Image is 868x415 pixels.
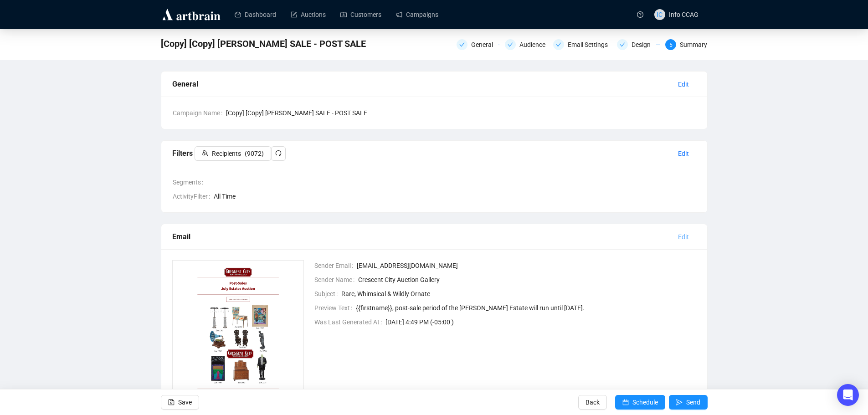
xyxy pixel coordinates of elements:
span: Edit [678,79,689,89]
span: check [459,42,465,47]
span: Send [686,389,700,415]
a: Campaigns [396,3,438,26]
a: Dashboard [235,3,276,26]
button: Edit [671,146,696,161]
span: send [676,399,683,405]
div: Summary [680,39,707,50]
div: General [172,78,671,90]
div: Design [632,39,656,50]
span: Filters [172,149,286,158]
span: Rare, Whimsical & Wildly Ornate [341,289,696,299]
span: Crescent City Auction Gallery [358,275,696,285]
span: IC [657,10,663,20]
span: 5 [669,42,673,48]
span: Edit [678,149,689,159]
div: Open Intercom Messenger [837,384,859,406]
span: {{firstname}}, post-sale period of the [PERSON_NAME] Estate will run until [DATE]. [356,303,696,313]
div: Audience [505,39,548,50]
span: Sender Name [314,275,358,285]
span: [Copy] [Copy] [PERSON_NAME] SALE - POST SALE [226,108,696,118]
span: [DATE] 4:49 PM (-05:00 ) [385,317,696,327]
span: Schedule [632,389,658,415]
span: Subject [314,289,341,299]
span: [Copy] [Copy] JAEGER SALE - POST SALE [161,36,366,51]
div: General [471,39,498,50]
div: Email Settings [568,39,613,50]
button: Recipients(9072) [195,146,271,161]
span: Segments [173,177,207,187]
div: Email [172,231,671,242]
span: check [620,42,625,47]
span: Info CCAG [669,11,699,18]
div: Design [617,39,660,50]
img: logo [161,7,222,22]
span: All Time [214,191,696,201]
span: calendar [622,399,629,405]
div: 5Summary [665,39,707,50]
span: save [168,399,175,405]
span: Campaign Name [173,108,226,118]
button: Back [578,395,607,410]
span: Recipients [212,149,241,159]
a: Customers [340,3,381,26]
span: check [508,42,513,47]
span: redo [275,150,282,156]
a: Auctions [291,3,326,26]
span: question-circle [637,11,643,18]
span: check [556,42,561,47]
span: [EMAIL_ADDRESS][DOMAIN_NAME] [357,261,696,271]
span: Edit [678,232,689,242]
span: ActivityFilter [173,191,214,201]
span: team [202,150,208,156]
span: Preview Text [314,303,356,313]
span: ( 9072 ) [245,149,264,159]
button: Edit [671,77,696,92]
div: Email Settings [553,39,611,50]
button: Send [669,395,708,410]
span: Sender Email [314,261,357,271]
span: Save [178,389,192,415]
span: Was Last Generated At [314,317,385,327]
div: General [457,39,499,50]
button: Save [161,395,199,410]
div: Audience [519,39,551,50]
span: Back [586,389,600,415]
button: Schedule [615,395,665,410]
button: Edit [671,230,696,244]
